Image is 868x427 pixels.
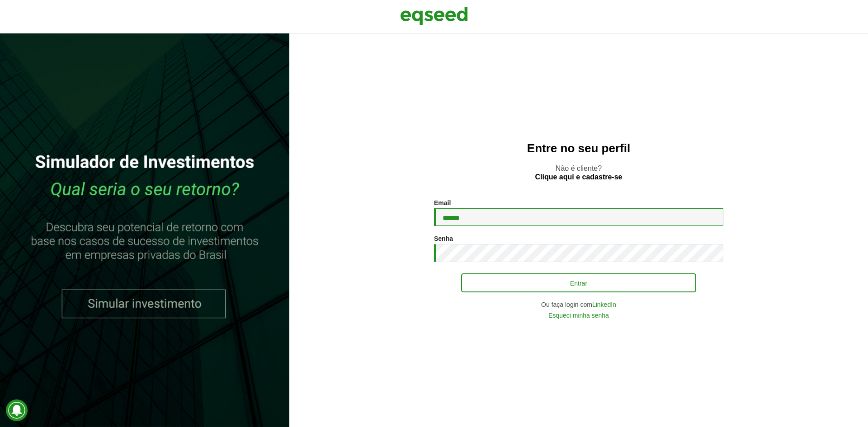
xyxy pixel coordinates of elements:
h2: Entre no seu perfil [307,142,850,155]
button: Entrar [461,273,696,292]
label: Senha [434,235,453,242]
label: Email [434,200,451,206]
a: LinkedIn [592,301,616,308]
div: Ou faça login com [434,301,723,308]
a: Clique aqui e cadastre-se [535,174,623,181]
p: Não é cliente? [307,164,850,181]
img: EqSeed Logo [400,5,468,27]
a: Esqueci minha senha [548,312,609,319]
